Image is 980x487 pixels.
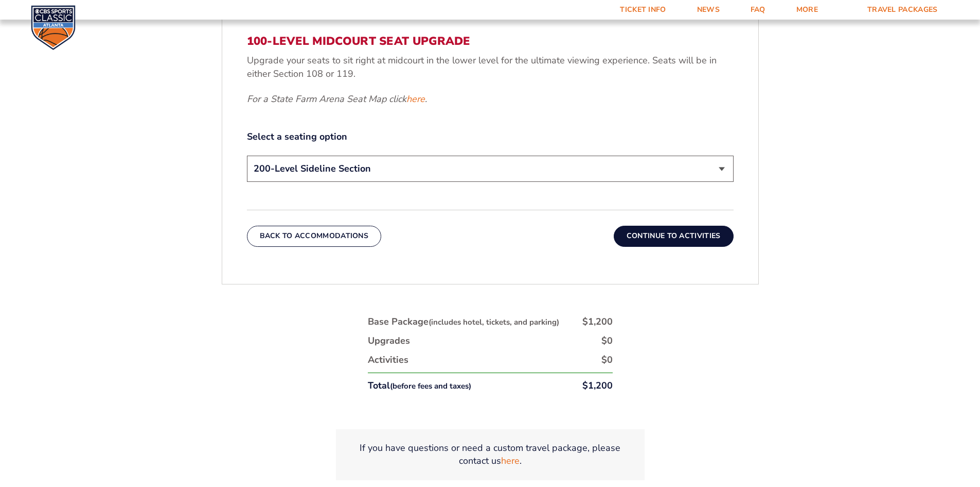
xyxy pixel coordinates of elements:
div: $0 [601,354,613,366]
p: If you have questions or need a custom travel package, please contact us . [348,442,632,467]
button: Continue To Activities [614,226,734,246]
div: $1,200 [582,315,613,328]
div: Activities [368,354,408,366]
p: Upgrade your seats to sit right at midcourt in the lower level for the ultimate viewing experienc... [247,54,734,80]
small: (before fees and taxes) [390,381,471,391]
small: (includes hotel, tickets, and parking) [429,317,559,327]
button: Back To Accommodations [247,226,382,246]
div: $0 [601,334,613,347]
a: here [501,455,520,467]
a: here [406,93,425,106]
img: CBS Sports Classic [31,5,76,50]
div: Upgrades [368,334,410,347]
em: For a State Farm Arena Seat Map click . [247,93,427,105]
div: Total [368,379,471,392]
div: Base Package [368,315,559,328]
h3: 100-Level Midcourt Seat Upgrade [247,35,734,48]
label: Select a seating option [247,130,734,143]
div: $1,200 [582,379,613,392]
